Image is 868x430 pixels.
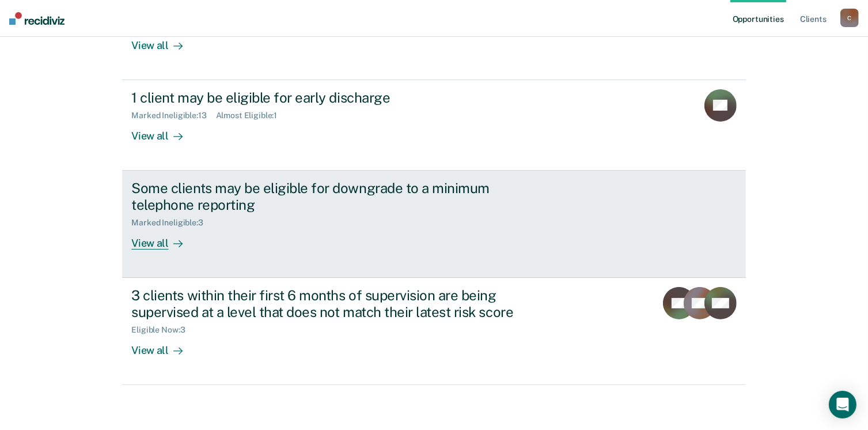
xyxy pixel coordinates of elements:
img: Recidiviz [9,12,65,25]
div: 1 client may be eligible for early discharge [131,89,536,106]
div: Open Intercom Messenger [829,391,856,418]
div: Marked Ineligible : 3 [131,218,212,228]
button: C [840,9,859,27]
div: 3 clients within their first 6 months of supervision are being supervised at a level that does no... [131,287,536,320]
div: View all [131,120,196,142]
div: View all [131,227,196,250]
div: Marked Ineligible : 13 [131,111,215,120]
div: View all [131,29,196,52]
a: Some clients may be eligible for downgrade to a minimum telephone reportingMarked Ineligible:3Vie... [122,171,745,278]
a: 3 clients within their first 6 months of supervision are being supervised at a level that does no... [122,278,745,385]
div: View all [131,334,196,357]
div: Almost Eligible : 1 [216,111,287,120]
div: Some clients may be eligible for downgrade to a minimum telephone reporting [131,180,536,213]
a: 1 client may be eligible for early dischargeMarked Ineligible:13Almost Eligible:1View all [122,80,745,171]
div: Eligible Now : 3 [131,325,194,335]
